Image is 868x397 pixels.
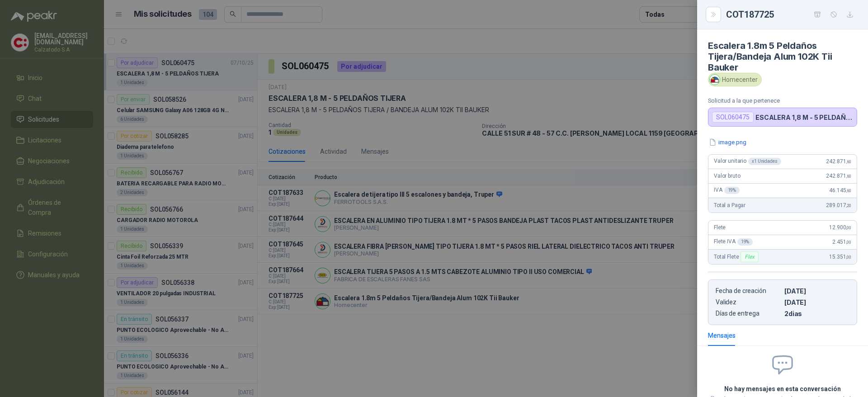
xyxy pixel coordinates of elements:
span: Flete [714,224,726,231]
span: ,60 [846,188,851,193]
span: 2.451 [832,239,851,245]
span: Total Flete [714,251,760,262]
span: ,00 [846,240,851,245]
span: ,20 [846,203,851,208]
div: Homecenter [708,73,762,86]
span: ,00 [846,225,851,230]
span: Flete IVA [714,238,753,246]
div: SOL060475 [712,112,754,123]
span: Total a Pagar [714,202,745,208]
div: 19 % [724,187,740,194]
span: ,60 [846,159,851,164]
img: Company Logo [710,75,720,85]
span: 289.017 [826,202,851,208]
p: [DATE] [784,287,849,295]
div: 19 % [737,238,753,246]
p: Fecha de creación [716,287,781,295]
span: Valor unitario [714,158,781,165]
span: 46.145 [829,187,851,194]
span: 242.871 [826,158,851,165]
h2: No hay mensajes en esta conversación [708,384,857,394]
p: Días de entrega [716,310,781,317]
p: 2 dias [784,310,849,317]
span: 15.351 [829,254,851,260]
span: ,60 [846,174,851,179]
p: Validez [716,298,781,306]
button: image.png [708,137,747,147]
span: IVA [714,187,740,194]
p: Solicitud a la que pertenece [708,97,857,104]
p: [DATE] [784,298,849,306]
div: Mensajes [708,331,736,340]
p: ESCALERA 1,8 M - 5 PELDAÑOS TIJERA [755,113,853,121]
div: Flex [741,251,758,262]
div: x 1 Unidades [748,158,781,165]
h4: Escalera 1.8m 5 Peldaños Tijera/Bandeja Alum 102K Tii Bauker [708,40,857,73]
div: COT187725 [726,7,857,22]
span: ,00 [846,255,851,260]
span: Valor bruto [714,173,740,179]
span: 12.900 [829,224,851,231]
span: 242.871 [826,173,851,179]
button: Close [708,9,719,20]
